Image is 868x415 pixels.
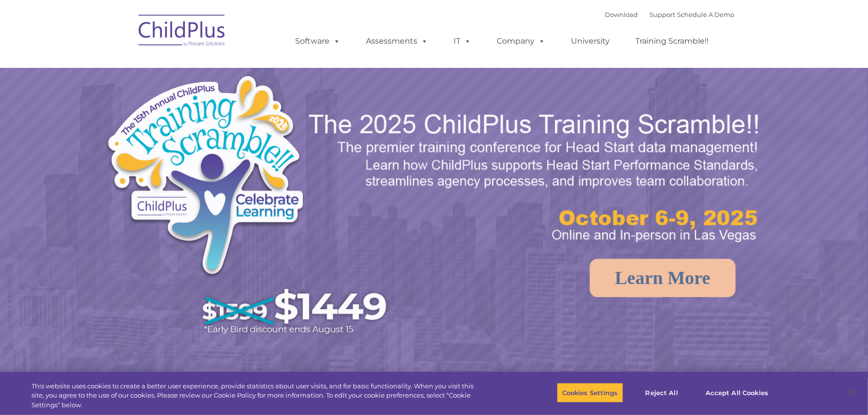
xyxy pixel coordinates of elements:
button: Accept All Cookies [700,383,773,403]
button: Reject All [631,383,692,403]
a: Software [286,32,350,51]
a: University [562,32,620,51]
span: Phone number [135,104,176,111]
a: Learn More [590,259,736,297]
button: Close [842,382,863,403]
a: IT [444,32,481,51]
a: Schedule A Demo [678,11,735,18]
img: ChildPlus by Procare Solutions [134,8,231,56]
button: Cookies Settings [557,383,623,403]
a: Training Scramble!! [626,32,719,51]
a: Download [605,11,638,18]
a: Company [488,32,555,51]
span: Last name [135,64,164,71]
font: | [605,11,735,18]
a: Assessments [357,32,438,51]
div: This website uses cookies to create a better user experience, provide statistics about user visit... [32,382,477,410]
a: Support [650,11,676,18]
